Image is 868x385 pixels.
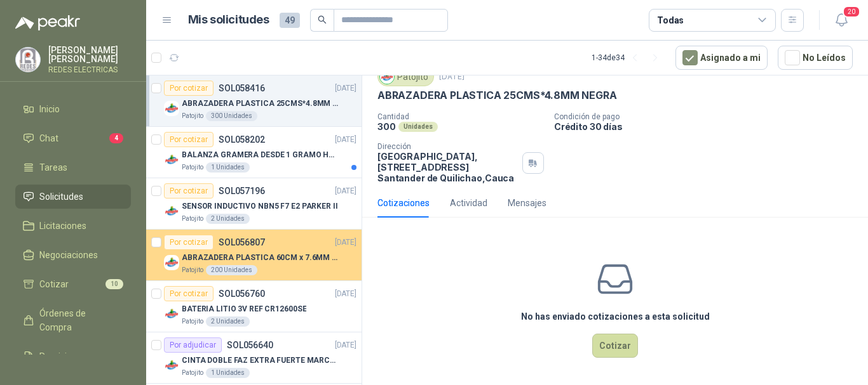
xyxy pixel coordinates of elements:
img: Company Logo [16,48,40,72]
p: [DATE] [335,185,356,197]
div: Por cotizar [164,235,214,250]
img: Company Logo [164,101,179,116]
div: Patojito [377,67,434,86]
span: Solicitudes [39,190,83,204]
div: 2 Unidades [206,214,250,224]
div: Mensajes [508,196,546,210]
p: [DATE] [335,82,356,95]
p: Crédito 30 días [554,121,863,132]
div: 200 Unidades [206,265,257,275]
button: Cotizar [592,334,638,358]
button: Asignado a mi [675,46,768,70]
p: SENSOR INDUCTIVO NBN5 F7 E2 PARKER II [182,200,338,212]
div: Por cotizar [164,81,214,96]
img: Company Logo [164,204,179,219]
a: Por cotizarSOL058202[DATE] Company LogoBALANZA GRAMERA DESDE 1 GRAMO HASTA 5 GRAMOSPatojito1 Unid... [146,127,362,178]
p: Patojito [182,162,203,173]
img: Company Logo [164,358,179,373]
p: Condición de pago [554,112,863,121]
div: 1 Unidades [206,368,250,378]
p: Patojito [182,214,203,224]
img: Company Logo [380,70,394,84]
p: ABRAZADERA PLASTICA 25CMS*4.8MM NEGRA [182,98,340,110]
p: Patojito [182,111,203,121]
a: Remisiones [15,344,131,369]
div: 300 Unidades [206,111,257,121]
p: Dirección [377,142,517,151]
div: 1 - 34 de 34 [592,48,665,68]
p: SOL058202 [219,135,265,144]
span: Órdenes de Compra [39,306,119,334]
a: Por cotizarSOL058416[DATE] Company LogoABRAZADERA PLASTICA 25CMS*4.8MM NEGRAPatojito300 Unidades [146,75,362,127]
a: Cotizar10 [15,272,131,296]
p: [DATE] [335,288,356,300]
span: 49 [280,13,300,28]
div: Por cotizar [164,286,214,301]
p: SOL056807 [219,238,265,247]
p: BALANZA GRAMERA DESDE 1 GRAMO HASTA 5 GRAMOS [182,149,340,161]
span: Licitaciones [39,219,86,233]
div: Por cotizar [164,132,214,147]
span: 20 [843,6,860,18]
p: CINTA DOBLE FAZ EXTRA FUERTE MARCA:3M [182,355,340,367]
p: 300 [377,121,396,132]
p: Patojito [182,368,203,378]
div: 1 Unidades [206,162,250,173]
a: Licitaciones [15,214,131,238]
div: 2 Unidades [206,316,250,327]
img: Company Logo [164,255,179,270]
p: [DATE] [335,237,356,249]
a: Por cotizarSOL057196[DATE] Company LogoSENSOR INDUCTIVO NBN5 F7 E2 PARKER IIPatojito2 Unidades [146,178,362,230]
h3: No has enviado cotizaciones a esta solicitud [521,310,710,323]
p: ABRAZADERA PLASTICA 25CMS*4.8MM NEGRA [377,89,616,102]
a: Chat4 [15,126,131,150]
p: [PERSON_NAME] [PERSON_NAME] [48,46,131,63]
a: Por cotizarSOL056760[DATE] Company LogoBATERIA LITIO 3V REF CR12600SEPatojito2 Unidades [146,281,362,332]
div: Unidades [398,122,438,132]
p: Cantidad [377,112,544,121]
a: Órdenes de Compra [15,301,131,339]
p: Patojito [182,265,203,275]
a: Por cotizarSOL056807[DATE] Company LogoABRAZADERA PLASTICA 60CM x 7.6MM ANCHAPatojito200 Unidades [146,230,362,281]
span: Chat [39,131,58,145]
div: Todas [657,13,684,27]
p: [DATE] [439,71,465,83]
img: Company Logo [164,306,179,322]
div: Por adjudicar [164,337,222,353]
p: SOL057196 [219,186,265,195]
h1: Mis solicitudes [188,11,269,29]
a: Negociaciones [15,243,131,267]
p: BATERIA LITIO 3V REF CR12600SE [182,303,306,315]
a: Por adjudicarSOL056640[DATE] Company LogoCINTA DOBLE FAZ EXTRA FUERTE MARCA:3MPatojito1 Unidades [146,332,362,384]
a: Solicitudes [15,185,131,209]
button: 20 [830,9,853,32]
span: search [318,15,327,24]
p: SOL058416 [219,84,265,93]
div: Actividad [450,196,487,210]
span: 4 [109,133,123,143]
img: Logo peakr [15,15,80,30]
span: Inicio [39,102,60,116]
p: [DATE] [335,134,356,146]
img: Company Logo [164,152,179,167]
span: Cotizar [39,277,69,291]
p: SOL056760 [219,289,265,298]
p: [DATE] [335,339,356,351]
p: REDES ELECTRICAS [48,66,131,74]
p: [GEOGRAPHIC_DATA], [STREET_ADDRESS] Santander de Quilichao , Cauca [377,151,517,183]
div: Cotizaciones [377,196,430,210]
span: Negociaciones [39,248,98,262]
span: Tareas [39,160,67,174]
button: No Leídos [778,46,853,70]
p: Patojito [182,316,203,327]
div: Por cotizar [164,183,214,199]
a: Tareas [15,155,131,179]
span: Remisiones [39,349,86,363]
span: 10 [105,279,123,289]
a: Inicio [15,97,131,121]
p: SOL056640 [227,341,273,349]
p: ABRAZADERA PLASTICA 60CM x 7.6MM ANCHA [182,252,340,264]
